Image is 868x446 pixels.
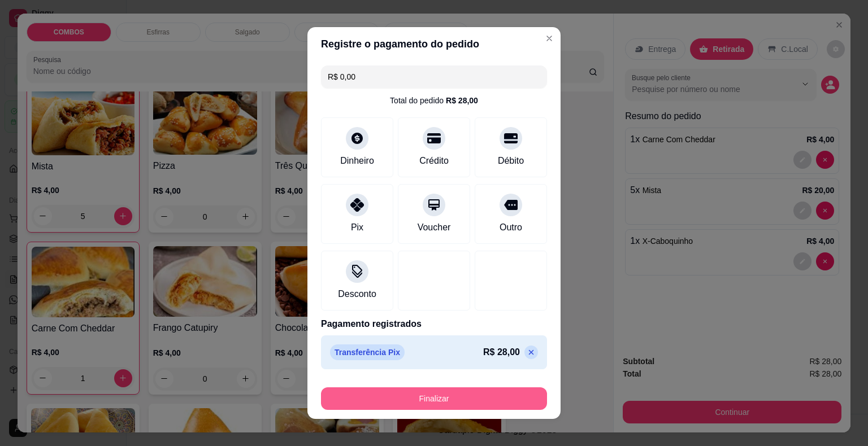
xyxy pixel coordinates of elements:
div: Voucher [418,221,451,234]
div: Pix [351,221,363,234]
header: Registre o pagamento do pedido [307,27,561,61]
button: Finalizar [321,387,547,410]
div: Dinheiro [340,154,374,168]
p: R$ 28,00 [483,346,520,359]
div: Total do pedido [390,95,478,106]
p: Transferência Pix [330,344,405,360]
div: R$ 28,00 [446,95,478,106]
button: Close [540,29,558,47]
div: Outro [500,221,522,234]
div: Crédito [419,154,449,168]
p: Pagamento registrados [321,317,547,331]
input: Ex.: hambúrguer de cordeiro [328,65,540,88]
div: Desconto [338,287,376,301]
div: Débito [498,154,524,168]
